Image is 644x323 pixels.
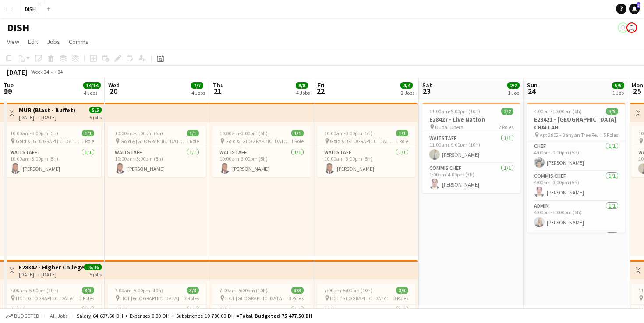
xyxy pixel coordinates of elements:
button: Budgeted [4,311,41,321]
span: HCT [GEOGRAPHIC_DATA] [330,295,389,301]
span: Budgeted [14,313,39,319]
span: 7/7 [191,82,203,89]
span: 19 [2,86,14,96]
span: Fri [318,81,325,89]
app-card-role: Chef1/14:00pm-9:00pm (5h)[PERSON_NAME] [527,141,625,171]
span: Total Budgeted 75 477.50 DH [239,312,312,319]
span: 8/8 [296,82,308,89]
span: Sat [422,81,432,89]
a: Edit [25,36,42,47]
span: 1/1 [291,130,304,136]
span: 3/3 [82,287,94,294]
div: [DATE] → [DATE] [19,271,84,278]
app-job-card: 4:00pm-10:00pm (6h)5/5E28421 - [GEOGRAPHIC_DATA] CHALLAH Apt 2902 - Banyan Tree Residences5 Roles... [527,103,625,233]
app-card-role: Commis Chef1/11:00pm-4:00pm (3h)[PERSON_NAME] [422,163,520,193]
div: [DATE] [7,68,27,76]
span: View [7,38,19,46]
span: 10:00am-3:00pm (5h) [324,130,372,136]
h3: E28347 - Higher Colleges of Technology [19,263,84,271]
span: 5/5 [612,82,624,89]
span: 7:00am-5:00pm (10h) [219,287,268,294]
div: 1 Job [508,90,519,96]
app-card-role: Waitstaff1/110:00am-3:00pm (5h)[PERSON_NAME] [212,147,311,177]
span: HCT [GEOGRAPHIC_DATA] [120,295,179,301]
span: Apt 2902 - Banyan Tree Residences [540,132,603,138]
span: HCT [GEOGRAPHIC_DATA] [225,295,284,301]
span: Comms [69,38,88,46]
span: 3 Roles [393,295,408,301]
span: Gold & [GEOGRAPHIC_DATA], [PERSON_NAME] Rd - Al Quoz - Al Quoz Industrial Area 3 - [GEOGRAPHIC_DA... [225,138,291,144]
span: 1 Role [186,138,199,144]
span: 14/14 [83,82,101,89]
span: 2 Roles [499,124,513,130]
span: 5/5 [89,107,102,113]
span: All jobs [48,312,69,319]
a: Jobs [43,36,64,47]
span: Gold & [GEOGRAPHIC_DATA], [PERSON_NAME] Rd - Al Quoz - Al Quoz Industrial Area 3 - [GEOGRAPHIC_DA... [16,138,81,144]
span: 25 [630,86,643,96]
span: 22 [316,86,325,96]
span: 1 Role [396,138,408,144]
app-user-avatar: John Santarin [618,22,628,33]
span: Mon [632,81,643,89]
span: Thu [213,81,224,89]
app-card-role: Waitstaff1/110:00am-3:00pm (5h)[PERSON_NAME] [108,147,206,177]
span: 10:00am-3:00pm (5h) [10,130,58,136]
app-card-role: Waitstaff1/110:00am-3:00pm (5h)[PERSON_NAME] [317,147,415,177]
div: 4 Jobs [191,90,205,96]
span: Sun [527,81,538,89]
span: 1/1 [187,130,199,136]
span: 4:00pm-10:00pm (6h) [534,108,582,115]
span: HCT [GEOGRAPHIC_DATA] [16,295,74,301]
h1: DISH [7,21,29,34]
div: 2 Jobs [401,90,414,96]
div: 4 Jobs [296,90,310,96]
app-job-card: 11:00am-9:00pm (10h)2/2E28427 - Live Nation Dubai Opera2 RolesWaitstaff1/111:00am-9:00pm (10h)[PE... [422,103,520,193]
app-job-card: 10:00am-3:00pm (5h)1/1 Gold & [GEOGRAPHIC_DATA], [PERSON_NAME] Rd - Al Quoz - Al Quoz Industrial ... [317,126,415,177]
span: 1 Role [291,138,304,144]
span: 11:00am-9:00pm (10h) [429,108,480,115]
span: 7:00am-5:00pm (10h) [115,287,163,294]
app-job-card: 10:00am-3:00pm (5h)1/1 Gold & [GEOGRAPHIC_DATA], [PERSON_NAME] Rd - Al Quoz - Al Quoz Industrial ... [212,126,311,177]
app-job-card: 10:00am-3:00pm (5h)1/1 Gold & [GEOGRAPHIC_DATA], [PERSON_NAME] Rd - Al Quoz - Al Quoz Industrial ... [108,126,206,177]
span: 21 [212,86,224,96]
span: Gold & [GEOGRAPHIC_DATA], [PERSON_NAME] Rd - Al Quoz - Al Quoz Industrial Area 3 - [GEOGRAPHIC_DA... [120,138,186,144]
span: 23 [421,86,432,96]
span: 10:00am-3:00pm (5h) [115,130,163,136]
span: 7:00am-5:00pm (10h) [10,287,58,294]
span: 10:00am-3:00pm (5h) [219,130,268,136]
span: 5/5 [606,108,618,115]
div: Salary 64 697.50 DH + Expenses 0.00 DH + Subsistence 10 780.00 DH = [77,312,312,319]
span: Wed [108,81,120,89]
div: [DATE] → [DATE] [19,114,75,121]
span: 3/3 [396,287,408,294]
span: 24 [526,86,538,96]
span: 3 Roles [289,295,304,301]
span: Dubai Opera [435,124,464,130]
app-card-role: Waitstaff1/111:00am-9:00pm (10h)[PERSON_NAME] [422,133,520,163]
span: 7:00am-5:00pm (10h) [324,287,372,294]
span: 3 [637,2,640,8]
span: Edit [28,38,38,46]
span: 16/16 [84,264,102,270]
span: 3/3 [187,287,199,294]
app-job-card: 10:00am-3:00pm (5h)1/1 Gold & [GEOGRAPHIC_DATA], [PERSON_NAME] Rd - Al Quoz - Al Quoz Industrial ... [3,126,101,177]
a: Comms [65,36,92,47]
app-card-role: Commis Chef1/14:00pm-9:00pm (5h)[PERSON_NAME] [527,171,625,201]
h3: MUR (Blast - Buffet) [19,106,75,114]
button: DISH [18,0,43,18]
div: 5 jobs [89,270,102,278]
span: 5 Roles [603,132,618,138]
span: Tue [4,81,14,89]
h3: E28421 - [GEOGRAPHIC_DATA] CHALLAH [527,115,625,131]
app-card-role: Professional Bartender1/1 [527,231,625,261]
div: +04 [54,68,63,75]
a: View [4,36,23,47]
span: 3 Roles [184,295,199,301]
span: 2/2 [507,82,520,89]
div: 5 jobs [89,113,102,121]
